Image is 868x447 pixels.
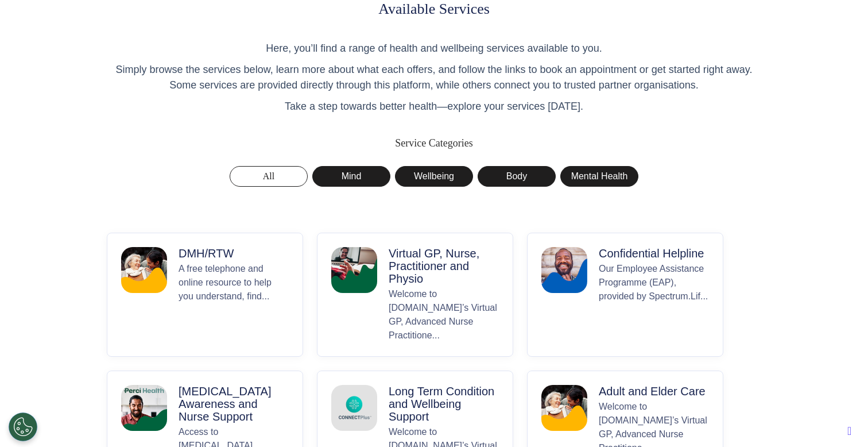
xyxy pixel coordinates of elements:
[541,247,587,293] img: Confidential Helpline
[331,247,377,293] img: Virtual GP, Nurse, Practitioner and Physio
[230,166,308,187] button: All
[317,233,513,357] button: Virtual GP, Nurse, Practitioner and PhysioVirtual GP, Nurse, Practitioner and PhysioWelcome to [D...
[107,233,303,357] button: DMH/RTWDMH/RTWA free telephone and online resource to help you understand, find...
[599,262,709,342] p: Our Employee Assistance Programme (EAP), provided by Spectrum.Lif...
[121,247,167,293] img: DMH/RTW
[599,385,709,398] p: Adult and Elder Care
[527,233,723,357] button: Confidential HelplineConfidential HelplineOur Employee Assistance Programme (EAP), provided by Sp...
[389,287,499,342] p: Welcome to [DOMAIN_NAME]’s Virtual GP, Advanced Nurse Practitione...
[331,385,377,431] img: Long Term Condition and Wellbeing Support
[541,385,587,431] img: Adult and Elder Care
[179,385,289,423] p: [MEDICAL_DATA] Awareness and Nurse Support
[107,99,761,114] p: Take a step towards better health—explore your services [DATE].
[9,413,37,441] button: Open Preferences
[107,137,761,150] h2: Service Categories
[312,166,390,187] button: Mind
[389,247,499,285] p: Virtual GP, Nurse, Practitioner and Physio
[107,62,761,93] p: Simply browse the services below, learn more about what each offers, and follow the links to book...
[389,385,499,423] p: Long Term Condition and Wellbeing Support
[560,166,638,187] button: Mental Health
[478,166,556,187] button: Body
[179,262,289,342] p: A free telephone and online resource to help you understand, find...
[179,247,289,260] p: DMH/RTW
[599,247,709,260] p: Confidential Helpline
[121,385,167,431] img: Cancer Awareness and Nurse Support
[395,166,473,187] button: Wellbeing
[107,41,761,56] p: Here, you’ll find a range of health and wellbeing services available to you.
